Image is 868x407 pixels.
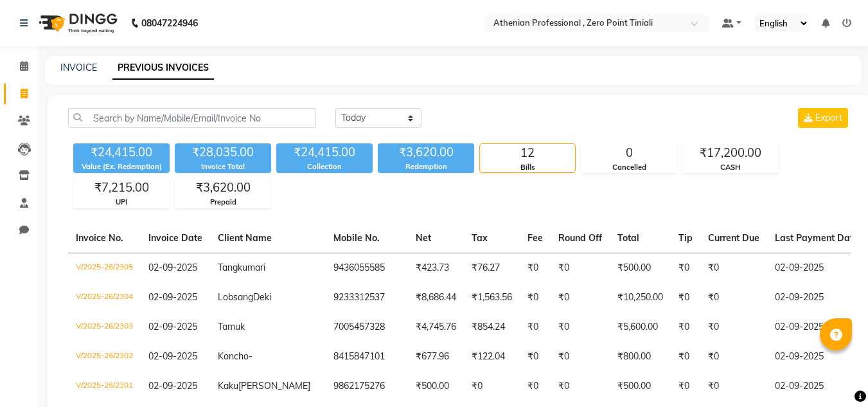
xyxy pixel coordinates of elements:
[683,144,778,162] div: ₹17,200.00
[520,283,551,312] td: ₹0
[767,253,866,283] td: 02-09-2025
[610,342,671,372] td: ₹800.00
[68,342,141,372] td: V/2025-26/2302
[551,253,610,283] td: ₹0
[700,342,767,372] td: ₹0
[68,108,316,128] input: Search by Name/Mobile/Email/Invoice No
[378,143,474,161] div: ₹3,620.00
[520,342,551,372] td: ₹0
[520,372,551,401] td: ₹0
[551,312,610,342] td: ₹0
[671,312,700,342] td: ₹0
[472,232,488,244] span: Tax
[68,372,141,401] td: V/2025-26/2301
[408,342,464,372] td: ₹677.96
[218,262,238,273] span: Tang
[671,342,700,372] td: ₹0
[218,232,272,244] span: Client Name
[798,108,848,128] button: Export
[767,283,866,312] td: 02-09-2025
[700,253,767,283] td: ₹0
[610,372,671,401] td: ₹500.00
[610,253,671,283] td: ₹500.00
[408,253,464,283] td: ₹423.73
[464,342,520,372] td: ₹122.04
[408,312,464,342] td: ₹4,745.76
[408,372,464,401] td: ₹500.00
[326,312,408,342] td: 7005457328
[610,283,671,312] td: ₹10,250.00
[551,342,610,372] td: ₹0
[218,291,253,303] span: Lobsang
[581,162,677,173] div: Cancelled
[68,253,141,283] td: V/2025-26/2305
[112,57,214,80] a: PREVIOUS INVOICES
[68,312,141,342] td: V/2025-26/2303
[326,342,408,372] td: 8415847101
[520,312,551,342] td: ₹0
[480,162,575,173] div: Bills
[551,283,610,312] td: ₹0
[175,179,270,197] div: ₹3,620.00
[33,5,121,41] img: logo
[700,372,767,401] td: ₹0
[238,380,310,392] span: [PERSON_NAME]
[408,283,464,312] td: ₹8,686.44
[60,62,97,73] a: INVOICE
[767,372,866,401] td: 02-09-2025
[551,372,610,401] td: ₹0
[175,197,270,208] div: Prepaid
[464,283,520,312] td: ₹1,563.56
[678,232,693,244] span: Tip
[68,283,141,312] td: V/2025-26/2304
[520,253,551,283] td: ₹0
[775,232,858,244] span: Last Payment Date
[700,312,767,342] td: ₹0
[767,312,866,342] td: 02-09-2025
[73,143,170,161] div: ₹24,415.00
[708,232,759,244] span: Current Due
[464,253,520,283] td: ₹76.27
[141,5,198,41] b: 08047224946
[148,380,197,392] span: 02-09-2025
[175,143,271,161] div: ₹28,035.00
[148,262,197,273] span: 02-09-2025
[74,197,169,208] div: UPI
[73,161,170,172] div: Value (Ex. Redemption)
[767,342,866,372] td: 02-09-2025
[700,283,767,312] td: ₹0
[253,291,271,303] span: Deki
[558,232,602,244] span: Round Off
[276,161,373,172] div: Collection
[610,312,671,342] td: ₹5,600.00
[218,350,249,362] span: Koncho
[671,283,700,312] td: ₹0
[326,372,408,401] td: 9862175276
[175,161,271,172] div: Invoice Total
[148,291,197,303] span: 02-09-2025
[238,262,265,273] span: kumari
[148,350,197,362] span: 02-09-2025
[416,232,431,244] span: Net
[249,350,252,362] span: -
[74,179,169,197] div: ₹7,215.00
[814,356,855,394] iframe: chat widget
[671,253,700,283] td: ₹0
[464,312,520,342] td: ₹854.24
[76,232,123,244] span: Invoice No.
[378,161,474,172] div: Redemption
[683,162,778,173] div: CASH
[617,232,639,244] span: Total
[671,372,700,401] td: ₹0
[480,144,575,162] div: 12
[815,112,842,123] span: Export
[527,232,543,244] span: Fee
[333,232,380,244] span: Mobile No.
[148,232,202,244] span: Invoice Date
[326,283,408,312] td: 9233312537
[148,321,197,332] span: 02-09-2025
[581,144,677,162] div: 0
[218,380,238,392] span: Kaku
[218,321,245,332] span: Tamuk
[326,253,408,283] td: 9436055585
